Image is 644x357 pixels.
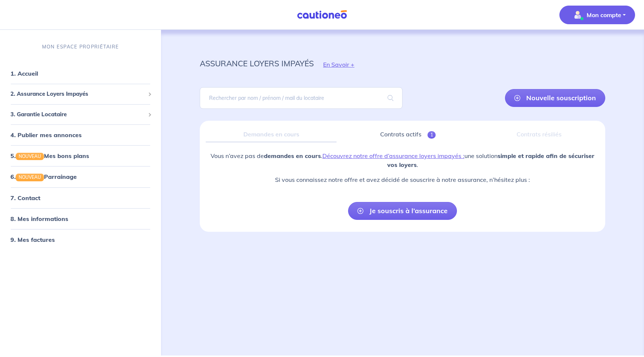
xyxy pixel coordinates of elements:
[379,88,402,108] span: search
[572,9,584,21] img: illu_account_valid_menu.svg
[200,57,314,70] p: assurance loyers impayés
[3,169,158,184] div: 6.NOUVEAUParrainage
[3,232,158,247] div: 9. Mes factures
[3,66,158,81] div: 1. Accueil
[3,211,158,226] div: 8. Mes informations
[10,70,38,77] a: 1. Accueil
[342,127,473,142] a: Contrats actifs1
[427,131,436,139] span: 1
[314,54,364,75] button: En Savoir +
[42,43,119,50] p: MON ESPACE PROPRIÉTAIRE
[10,152,89,159] a: 5.NOUVEAUMes bons plans
[294,10,350,19] img: Cautioneo
[10,236,55,243] a: 9. Mes factures
[10,173,77,180] a: 6.NOUVEAUParrainage
[3,190,158,205] div: 7. Contact
[10,215,68,222] a: 8. Mes informations
[559,6,635,24] button: illu_account_valid_menu.svgMon compte
[10,90,145,98] span: 2. Assurance Loyers Impayés
[10,110,145,119] span: 3. Garantie Locataire
[3,107,158,122] div: 3. Garantie Locataire
[10,131,82,139] a: 4. Publier mes annonces
[587,10,621,19] p: Mon compte
[200,87,402,109] input: Rechercher par nom / prénom / mail du locataire
[206,175,599,184] p: Si vous connaissez notre offre et avez décidé de souscrire à notre assurance, n’hésitez plus :
[505,89,605,107] a: Nouvelle souscription
[322,152,464,159] a: Découvrez notre offre d’assurance loyers impayés :
[3,148,158,163] div: 5.NOUVEAUMes bons plans
[3,127,158,142] div: 4. Publier mes annonces
[264,152,321,159] strong: demandes en cours
[10,194,40,201] a: 7. Contact
[348,202,457,220] a: Je souscris à l’assurance
[206,151,599,169] p: Vous n’avez pas de . une solution .
[3,87,158,101] div: 2. Assurance Loyers Impayés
